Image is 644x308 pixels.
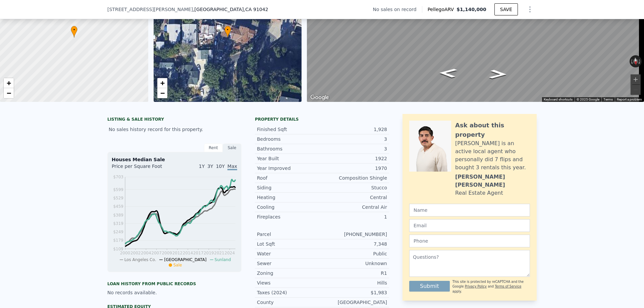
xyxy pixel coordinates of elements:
[409,204,530,217] input: Name
[257,270,322,276] div: Zoning
[255,117,389,122] div: Property details
[7,89,11,97] span: −
[107,281,241,287] div: Loan history from public records
[322,175,387,181] div: Composition Shingle
[257,289,322,296] div: Taxes (2024)
[193,6,268,13] span: , [GEOGRAPHIC_DATA]
[4,88,14,98] a: Zoom out
[225,251,235,255] tspan: 2024
[257,145,322,152] div: Bathrooms
[257,175,322,181] div: Roof
[373,6,422,13] div: No sales on record
[523,3,537,16] button: Show Options
[257,155,322,162] div: Year Built
[257,280,322,286] div: Views
[309,93,331,102] a: Open this area in Google Maps (opens a new window)
[257,299,322,306] div: County
[257,213,322,220] div: Fireplaces
[113,187,123,192] tspan: $599
[322,270,387,276] div: R1
[322,155,387,162] div: 1922
[113,175,123,179] tspan: $703
[322,213,387,220] div: 1
[455,139,530,172] div: [PERSON_NAME] is an active local agent who personally did 7 flips and bought 3 rentals this year.
[631,85,641,95] button: Zoom out
[322,126,387,133] div: 1,928
[207,164,213,169] span: 3Y
[107,117,241,123] div: LISTING & SALE HISTORY
[113,247,123,251] tspan: $109
[157,88,167,98] a: Zoom out
[257,184,322,191] div: Siding
[603,98,613,101] a: Terms (opens in new tab)
[224,27,231,33] span: •
[428,6,457,13] span: Pellego ARV
[160,79,164,87] span: +
[183,251,193,255] tspan: 2014
[495,285,521,288] a: Terms of Service
[257,204,322,210] div: Cooling
[113,213,123,218] tspan: $389
[617,98,642,101] a: Report a problem
[257,194,322,201] div: Heating
[107,6,193,13] span: [STREET_ADDRESS][PERSON_NAME]
[257,126,322,133] div: Finished Sqft
[257,260,322,267] div: Sewer
[214,251,224,255] tspan: 2021
[71,27,77,33] span: •
[173,263,182,267] span: Sale
[455,173,530,189] div: [PERSON_NAME] [PERSON_NAME]
[113,230,123,234] tspan: $249
[322,260,387,267] div: Unknown
[215,257,231,262] span: Sunland
[455,189,503,197] div: Real Estate Agent
[322,289,387,296] div: $1,983
[631,74,641,84] button: Zoom in
[141,251,151,255] tspan: 2004
[257,231,322,238] div: Parcel
[204,143,223,152] div: Rent
[452,280,530,294] div: This site is protected by reCAPTCHA and the Google and apply.
[431,66,465,80] path: Go East, Thousand Oaks Dr
[322,145,387,152] div: 3
[4,78,14,88] a: Zoom in
[465,285,487,288] a: Privacy Policy
[409,219,530,232] input: Email
[227,164,237,170] span: Max
[160,89,164,97] span: −
[112,163,174,174] div: Price per Square Foot
[322,165,387,172] div: 1970
[322,184,387,191] div: Stucco
[322,241,387,247] div: 7,348
[151,251,162,255] tspan: 2007
[113,204,123,209] tspan: $459
[157,78,167,88] a: Zoom in
[322,280,387,286] div: Hills
[322,204,387,210] div: Central Air
[130,251,141,255] tspan: 2002
[457,7,486,12] span: $1,140,000
[216,164,225,169] span: 10Y
[164,257,206,262] span: [GEOGRAPHIC_DATA]
[633,55,639,67] button: Reset the view
[638,55,642,67] button: Rotate clockwise
[113,221,123,226] tspan: $319
[257,250,322,257] div: Water
[257,165,322,172] div: Year Improved
[409,235,530,247] input: Phone
[455,121,530,139] div: Ask about this property
[322,231,387,238] div: [PHONE_NUMBER]
[223,143,241,152] div: Sale
[124,257,156,262] span: Los Angeles Co.
[7,79,11,87] span: +
[107,123,241,135] div: No sales history record for this property.
[71,26,77,38] div: •
[120,251,130,255] tspan: 2000
[113,238,123,243] tspan: $179
[244,7,268,12] span: , CA 91042
[257,241,322,247] div: Lot Sqft
[322,299,387,306] div: [GEOGRAPHIC_DATA]
[577,98,599,101] span: © 2025 Google
[172,251,183,255] tspan: 2012
[630,55,633,67] button: Rotate counterclockwise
